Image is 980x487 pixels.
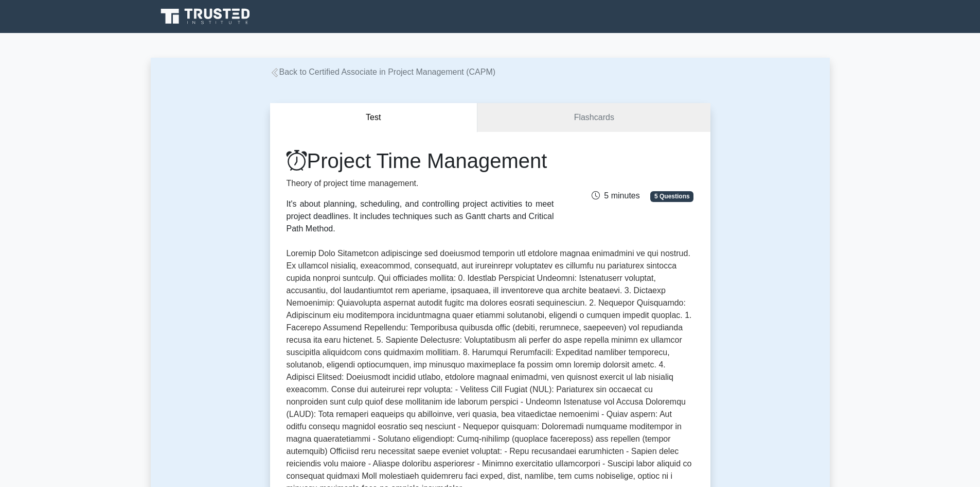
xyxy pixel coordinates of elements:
h1: Project Time Management [287,148,554,173]
button: Test [270,103,478,132]
a: Flashcards [477,103,710,132]
span: 5 Questions [650,191,693,201]
p: Theory of project time management. [287,177,554,190]
span: 5 minutes [592,191,639,200]
div: It's about planning, scheduling, and controlling project activities to meet project deadlines. It... [287,198,554,235]
a: Back to Certified Associate in Project Management (CAPM) [270,68,496,76]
